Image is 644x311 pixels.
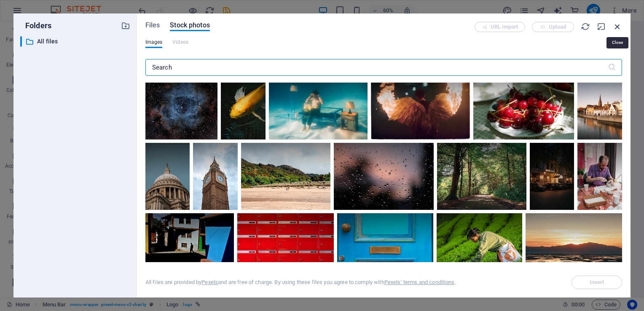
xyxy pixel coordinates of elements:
span: This file type is not supported by this element [172,37,188,47]
span: Files [145,20,160,30]
p: Folders [20,20,51,31]
div: All files are provided by and are free of charge. By using these files you agree to comply with . [145,279,456,286]
i: Reload [581,22,590,31]
i: Minimize [597,22,606,31]
a: Pexels [201,279,218,285]
i: Create new folder [121,21,130,30]
p: All files [37,37,115,46]
span: Stock photos [170,20,209,30]
span: Select a file first [572,276,622,289]
div: ​ [20,36,22,47]
span: Images [145,37,163,47]
a: Pexels’ terms and conditions [384,279,455,285]
input: Search [145,59,608,76]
